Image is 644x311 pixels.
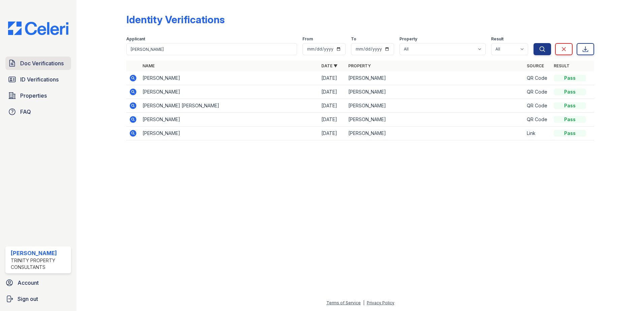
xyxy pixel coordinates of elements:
[140,113,319,127] td: [PERSON_NAME]
[554,89,586,95] div: Pass
[524,127,551,140] td: Link
[346,99,524,113] td: [PERSON_NAME]
[321,63,337,68] a: Date ▼
[367,300,394,305] a: Privacy Policy
[319,85,346,99] td: [DATE]
[348,63,371,68] a: Property
[20,75,59,83] span: ID Verifications
[346,85,524,99] td: [PERSON_NAME]
[20,108,31,116] span: FAQ
[524,99,551,113] td: QR Code
[491,36,504,42] label: Result
[346,127,524,140] td: [PERSON_NAME]
[554,102,586,109] div: Pass
[18,295,38,303] span: Sign out
[142,63,155,68] a: Name
[126,43,297,55] input: Search by name or phone number
[3,22,74,35] img: CE_Logo_Blue-a8612792a0a2168367f1c8372b55b34899dd931a85d93a1a3d3e32e68fde9ad4.png
[302,36,313,42] label: From
[326,300,361,305] a: Terms of Service
[527,63,544,68] a: Source
[554,116,586,123] div: Pass
[319,99,346,113] td: [DATE]
[5,105,71,118] a: FAQ
[351,36,356,42] label: To
[346,71,524,85] td: [PERSON_NAME]
[319,71,346,85] td: [DATE]
[11,249,68,257] div: [PERSON_NAME]
[554,75,586,81] div: Pass
[5,73,71,86] a: ID Verifications
[18,279,39,287] span: Account
[524,71,551,85] td: QR Code
[5,57,71,70] a: Doc Verifications
[319,127,346,140] td: [DATE]
[319,113,346,127] td: [DATE]
[554,63,570,68] a: Result
[126,13,225,26] div: Identity Verifications
[524,85,551,99] td: QR Code
[126,36,145,42] label: Applicant
[3,292,74,306] a: Sign out
[140,99,319,113] td: [PERSON_NAME] [PERSON_NAME]
[346,113,524,127] td: [PERSON_NAME]
[140,127,319,140] td: [PERSON_NAME]
[11,257,68,271] div: Trinity Property Consultants
[3,276,74,289] a: Account
[363,300,364,305] div: |
[399,36,417,42] label: Property
[554,130,586,137] div: Pass
[140,85,319,99] td: [PERSON_NAME]
[20,92,47,100] span: Properties
[140,71,319,85] td: [PERSON_NAME]
[20,59,64,67] span: Doc Verifications
[5,89,71,102] a: Properties
[524,113,551,127] td: QR Code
